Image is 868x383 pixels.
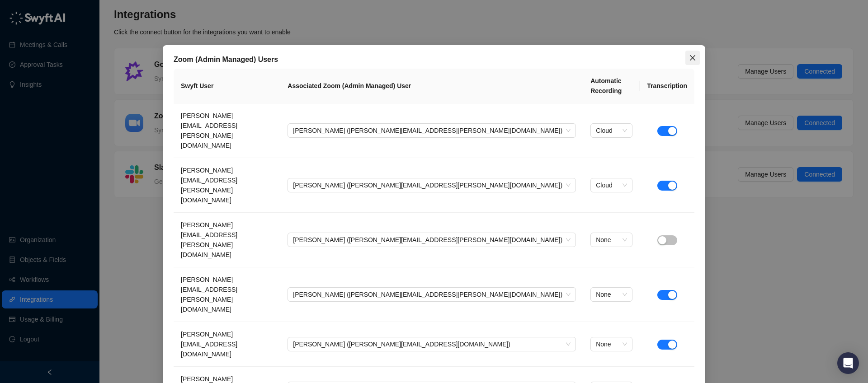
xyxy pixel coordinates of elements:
[596,178,627,192] span: Cloud
[596,337,627,351] span: None
[174,69,280,103] th: Swyft User
[293,233,571,247] span: Scott Murray (scott.murray@cartoncloud.com)
[596,233,627,247] span: None
[293,288,571,301] span: Brittany Cashman (brittany.cashman@cartoncloud.com.au)
[293,124,571,137] span: Jenna Ratcliffe (jenna.ratcliffe@cartoncloud.com.au)
[596,288,627,301] span: None
[174,103,280,158] td: [PERSON_NAME][EMAIL_ADDRESS][PERSON_NAME][DOMAIN_NAME]
[596,124,627,137] span: Cloud
[174,267,280,322] td: [PERSON_NAME][EMAIL_ADDRESS][PERSON_NAME][DOMAIN_NAME]
[174,54,694,65] div: Zoom (Admin Managed) Users
[640,69,694,103] th: Transcription
[837,352,859,374] div: Open Intercom Messenger
[293,337,571,351] span: Mahalia Orbita (mahalia.orbita@cartoncloud.com)
[293,178,571,192] span: Javier Hernandez (javier.hernandez@cartoncloud.com)
[583,69,640,103] th: Automatic Recording
[280,69,583,103] th: Associated Zoom (Admin Managed) User
[174,213,280,267] td: [PERSON_NAME][EMAIL_ADDRESS][PERSON_NAME][DOMAIN_NAME]
[174,322,280,367] td: [PERSON_NAME][EMAIL_ADDRESS][DOMAIN_NAME]
[689,54,696,61] span: close
[174,158,280,213] td: [PERSON_NAME][EMAIL_ADDRESS][PERSON_NAME][DOMAIN_NAME]
[685,51,700,65] button: Close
